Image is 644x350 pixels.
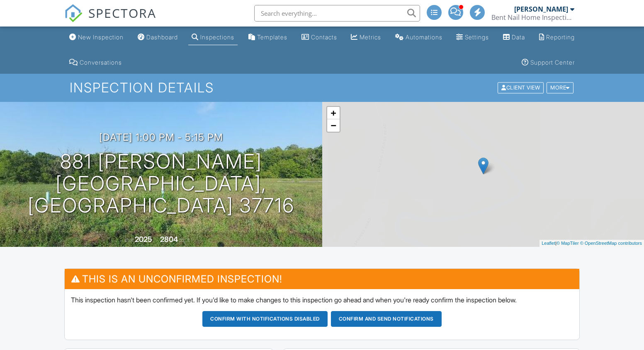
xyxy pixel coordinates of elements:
div: More [547,82,574,94]
div: New Inspection [78,34,124,41]
a: Templates [245,30,291,45]
div: Conversations [80,59,122,66]
a: Leaflet [542,241,555,246]
p: This inspection hasn't been confirmed yet. If you'd like to make changes to this inspection go ah... [71,295,573,304]
div: Client View [498,82,544,94]
input: Search everything... [254,5,420,22]
span: sq. ft. [179,237,191,243]
a: Zoom in [327,107,340,119]
div: [PERSON_NAME] [514,5,568,13]
div: 2025 [135,235,152,244]
a: Inspections [188,30,238,45]
button: Confirm with notifications disabled [202,311,328,327]
h3: This is an Unconfirmed Inspection! [65,269,579,289]
div: | [540,240,644,247]
div: Dashboard [146,34,178,41]
h1: 881 [PERSON_NAME] [GEOGRAPHIC_DATA], [GEOGRAPHIC_DATA] 37716 [13,151,309,216]
a: Support Center [518,55,578,70]
a: © OpenStreetMap contributors [580,241,642,246]
a: Reporting [536,30,578,45]
a: Metrics [348,30,384,45]
h1: Inspection Details [70,80,574,95]
div: Inspections [200,34,234,41]
a: Automations (Advanced) [392,30,446,45]
img: The Best Home Inspection Software - Spectora [64,4,83,22]
div: 2804 [160,235,178,244]
div: Bent Nail Home Inspection Services [491,13,574,22]
div: Settings [465,34,489,41]
div: Metrics [360,34,381,41]
span: Built [124,237,134,243]
div: Automations [406,34,442,41]
a: SPECTORA [64,11,156,29]
a: © MapTiler [557,241,579,246]
h3: [DATE] 1:00 pm - 5:15 pm [99,132,223,143]
a: Client View [497,84,546,90]
a: Conversations [66,55,125,70]
button: Confirm and send notifications [331,311,442,327]
a: New Inspection [66,30,127,45]
div: Contacts [311,34,337,41]
a: Zoom out [327,119,340,132]
div: Reporting [546,34,575,41]
a: Data [500,30,528,45]
a: Settings [453,30,492,45]
div: Data [512,34,525,41]
div: Support Center [530,59,575,66]
div: Templates [257,34,287,41]
a: Contacts [298,30,340,45]
span: SPECTORA [88,4,156,22]
a: Dashboard [134,30,181,45]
